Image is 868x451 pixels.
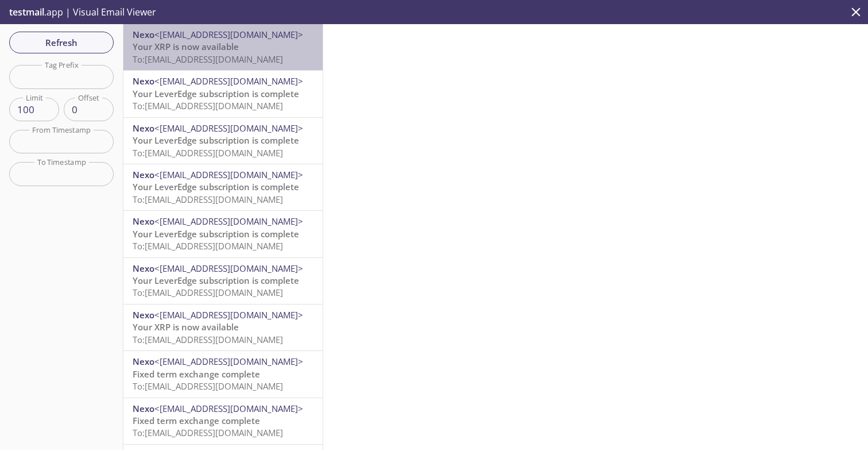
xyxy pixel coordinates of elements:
div: Nexo<[EMAIL_ADDRESS][DOMAIN_NAME]>Your LeverEdge subscription is completeTo:[EMAIL_ADDRESS][DOMAI... [123,211,323,257]
span: Fixed term exchange complete [133,368,260,380]
div: Nexo<[EMAIL_ADDRESS][DOMAIN_NAME]>Your XRP is now availableTo:[EMAIL_ADDRESS][DOMAIN_NAME] [123,304,323,350]
div: Nexo<[EMAIL_ADDRESS][DOMAIN_NAME]>Your LeverEdge subscription is completeTo:[EMAIL_ADDRESS][DOMAI... [123,258,323,304]
span: <[EMAIL_ADDRESS][DOMAIN_NAME]> [154,29,303,40]
span: <[EMAIL_ADDRESS][DOMAIN_NAME]> [154,122,303,134]
span: Nexo [133,309,154,321]
span: To: [EMAIL_ADDRESS][DOMAIN_NAME] [133,334,283,345]
span: <[EMAIL_ADDRESS][DOMAIN_NAME]> [154,215,303,227]
span: To: [EMAIL_ADDRESS][DOMAIN_NAME] [133,240,283,252]
div: Nexo<[EMAIL_ADDRESS][DOMAIN_NAME]>Your XRP is now availableTo:[EMAIL_ADDRESS][DOMAIN_NAME] [123,24,323,70]
span: Your XRP is now available [133,321,239,333]
span: Nexo [133,29,154,40]
span: To: [EMAIL_ADDRESS][DOMAIN_NAME] [133,427,283,438]
span: Your LeverEdge subscription is complete [133,228,299,240]
span: Your LeverEdge subscription is complete [133,181,299,192]
span: Your LeverEdge subscription is complete [133,275,299,286]
span: Nexo [133,122,154,134]
span: Refresh [18,35,104,50]
span: <[EMAIL_ADDRESS][DOMAIN_NAME]> [154,309,303,321]
span: Nexo [133,75,154,87]
span: To: [EMAIL_ADDRESS][DOMAIN_NAME] [133,194,283,205]
div: Nexo<[EMAIL_ADDRESS][DOMAIN_NAME]>Fixed term exchange completeTo:[EMAIL_ADDRESS][DOMAIN_NAME] [123,351,323,397]
span: <[EMAIL_ADDRESS][DOMAIN_NAME]> [154,403,303,414]
span: Nexo [133,215,154,227]
div: Nexo<[EMAIL_ADDRESS][DOMAIN_NAME]>Fixed term exchange completeTo:[EMAIL_ADDRESS][DOMAIN_NAME] [123,398,323,444]
span: testmail [9,6,44,18]
span: To: [EMAIL_ADDRESS][DOMAIN_NAME] [133,100,283,111]
span: <[EMAIL_ADDRESS][DOMAIN_NAME]> [154,75,303,87]
span: To: [EMAIL_ADDRESS][DOMAIN_NAME] [133,287,283,298]
span: Nexo [133,403,154,414]
span: Nexo [133,356,154,367]
span: Fixed term exchange complete [133,415,260,426]
div: Nexo<[EMAIL_ADDRESS][DOMAIN_NAME]>Your LeverEdge subscription is completeTo:[EMAIL_ADDRESS][DOMAI... [123,164,323,210]
span: <[EMAIL_ADDRESS][DOMAIN_NAME]> [154,169,303,180]
span: To: [EMAIL_ADDRESS][DOMAIN_NAME] [133,147,283,159]
div: Nexo<[EMAIL_ADDRESS][DOMAIN_NAME]>Your LeverEdge subscription is completeTo:[EMAIL_ADDRESS][DOMAI... [123,118,323,164]
div: Nexo<[EMAIL_ADDRESS][DOMAIN_NAME]>Your LeverEdge subscription is completeTo:[EMAIL_ADDRESS][DOMAI... [123,71,323,117]
span: <[EMAIL_ADDRESS][DOMAIN_NAME]> [154,263,303,274]
span: Your XRP is now available [133,41,239,52]
span: To: [EMAIL_ADDRESS][DOMAIN_NAME] [133,380,283,392]
span: Your LeverEdge subscription is complete [133,134,299,146]
span: <[EMAIL_ADDRESS][DOMAIN_NAME]> [154,356,303,367]
span: Nexo [133,263,154,274]
span: To: [EMAIL_ADDRESS][DOMAIN_NAME] [133,53,283,65]
button: Refresh [9,32,114,53]
span: Nexo [133,169,154,180]
span: Your LeverEdge subscription is complete [133,88,299,99]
